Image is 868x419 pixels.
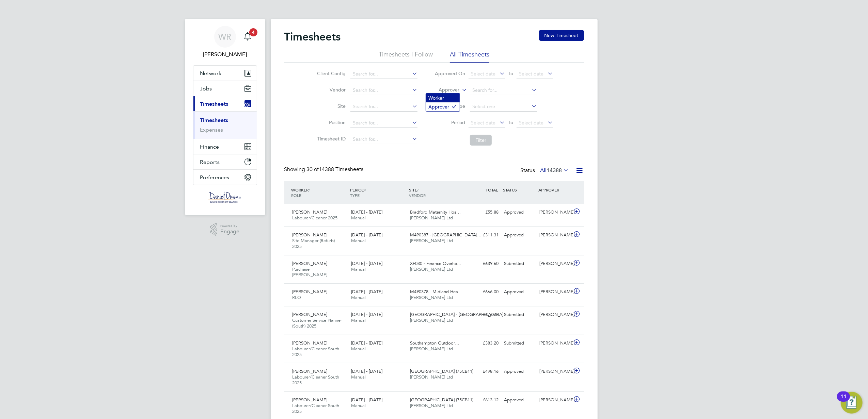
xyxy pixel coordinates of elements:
[450,50,489,63] li: All Timesheets
[193,192,257,203] a: Go to home page
[470,102,537,112] input: Select one
[351,312,382,317] span: [DATE] - [DATE]
[351,266,366,272] span: Manual
[435,70,465,77] label: Approved On
[193,26,257,58] a: WR[PERSON_NAME]
[284,166,365,173] div: Showing
[537,395,572,406] div: [PERSON_NAME]
[410,232,482,238] span: M490387 - [GEOGRAPHIC_DATA]…
[470,135,492,146] button: Filter
[539,30,584,41] button: New Timesheet
[315,87,346,93] label: Vendor
[200,85,212,92] span: Jobs
[351,374,366,380] span: Manual
[293,346,340,357] span: Labourer/Cleaner South 2025
[293,340,328,346] span: [PERSON_NAME]
[309,187,310,192] span: /
[293,397,328,403] span: [PERSON_NAME]
[410,238,453,244] span: [PERSON_NAME] Ltd
[410,397,473,403] span: [GEOGRAPHIC_DATA] (75CB11)
[350,192,360,198] span: TYPE
[502,230,537,241] div: Approved
[537,309,572,320] div: [PERSON_NAME]
[350,69,417,79] input: Search for...
[351,317,366,323] span: Manual
[506,118,515,127] span: To
[410,374,453,380] span: [PERSON_NAME] Ltd
[506,69,515,78] span: To
[466,286,502,298] div: £666.00
[315,136,346,142] label: Timesheet ID
[502,395,537,406] div: Approved
[519,71,543,77] span: Select date
[410,289,462,295] span: M490378 - Midland Hea…
[291,192,302,198] span: ROLE
[409,192,426,198] span: VENDOR
[466,338,502,349] div: £383.20
[200,101,228,107] span: Timesheets
[470,86,537,95] input: Search for...
[410,266,453,272] span: [PERSON_NAME] Ltd
[293,368,328,374] span: [PERSON_NAME]
[290,184,349,201] div: WORKER
[350,86,417,95] input: Search for...
[293,215,338,221] span: Labourer/Cleaner 2025
[379,50,433,63] li: Timesheets I Follow
[200,127,223,133] a: Expenses
[351,340,382,346] span: [DATE] - [DATE]
[519,120,543,126] span: Select date
[193,81,257,96] button: Jobs
[537,184,572,196] div: APPROVER
[220,229,239,235] span: Engage
[410,340,459,346] span: Southampton Outdoor…
[537,338,572,349] div: [PERSON_NAME]
[502,258,537,269] div: Submitted
[293,261,328,266] span: [PERSON_NAME]
[417,187,419,192] span: /
[351,403,366,408] span: Manual
[351,232,382,238] span: [DATE] - [DATE]
[410,317,453,323] span: [PERSON_NAME] Ltd
[521,166,570,175] div: Status
[193,170,257,185] button: Preferences
[537,230,572,241] div: [PERSON_NAME]
[410,403,453,408] span: [PERSON_NAME] Ltd
[185,19,265,215] nav: Main navigation
[841,392,863,414] button: Open Resource Center, 11 new notifications
[471,71,495,77] span: Select date
[365,187,366,192] span: /
[293,403,340,414] span: Labourer/Cleaner South 2025
[284,30,341,44] h2: Timesheets
[350,118,417,128] input: Search for...
[351,209,382,215] span: [DATE] - [DATE]
[293,295,301,300] span: RLO
[410,312,508,317] span: [GEOGRAPHIC_DATA] - [GEOGRAPHIC_DATA]…
[426,102,460,111] li: Approver
[351,346,366,352] span: Manual
[466,258,502,269] div: £639.60
[193,50,257,58] span: Weronika Rodzynko
[466,366,502,377] div: £498.16
[435,119,465,125] label: Period
[537,286,572,298] div: [PERSON_NAME]
[350,135,417,144] input: Search for...
[200,159,220,165] span: Reports
[410,295,453,300] span: [PERSON_NAME] Ltd
[219,32,232,41] span: WR
[220,223,239,229] span: Powered by
[351,289,382,295] span: [DATE] - [DATE]
[200,70,222,77] span: Network
[293,317,342,329] span: Customer Service Planner (South) 2025
[193,96,257,111] button: Timesheets
[502,338,537,349] div: Submitted
[537,258,572,269] div: [PERSON_NAME]
[293,289,328,295] span: [PERSON_NAME]
[351,397,382,403] span: [DATE] - [DATE]
[293,232,328,238] span: [PERSON_NAME]
[293,374,340,386] span: Labourer/Cleaner South 2025
[466,230,502,241] div: £311.31
[351,261,382,266] span: [DATE] - [DATE]
[471,120,495,126] span: Select date
[410,368,473,374] span: [GEOGRAPHIC_DATA] (75CB11)
[293,209,328,215] span: [PERSON_NAME]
